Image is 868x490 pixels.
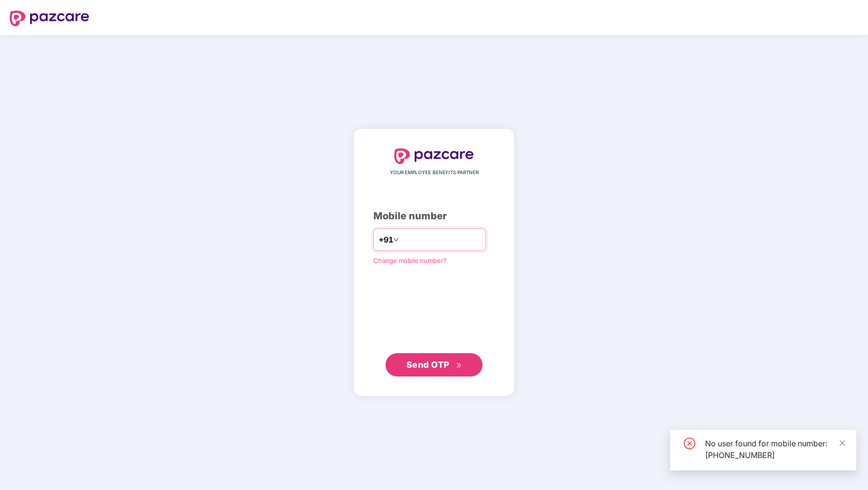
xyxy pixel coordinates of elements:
span: double-right [456,362,462,369]
img: logo [10,11,89,26]
div: No user found for mobile number: [PHONE_NUMBER] [705,438,845,461]
button: Send OTPdouble-right [386,353,482,376]
span: down [393,237,399,243]
a: Change mobile number? [373,257,447,264]
span: YOUR EMPLOYEE BENEFITS PARTNER [390,169,479,177]
span: close [839,440,846,446]
span: Send OTP [406,359,450,370]
img: logo [394,148,474,164]
div: Mobile number [373,209,495,224]
span: close-circle [684,438,695,449]
span: +91 [379,234,393,246]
